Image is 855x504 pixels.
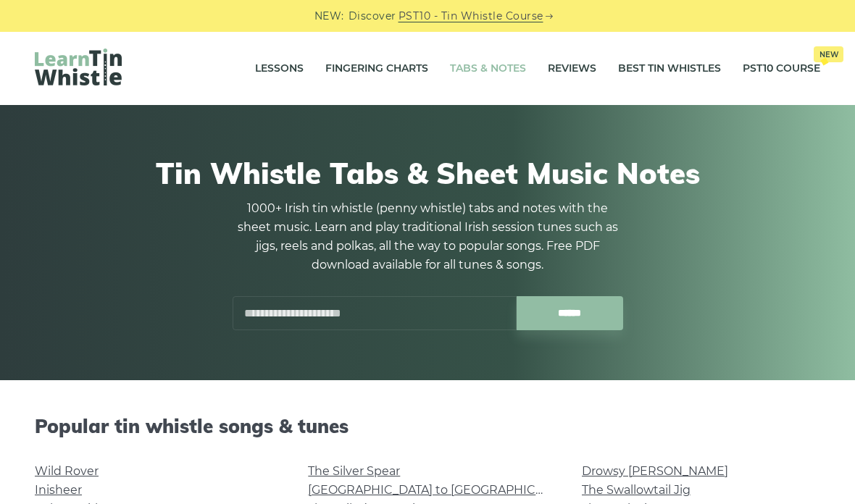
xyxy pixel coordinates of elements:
a: Drowsy [PERSON_NAME] [582,464,728,478]
a: Reviews [548,51,596,87]
span: New [814,46,843,62]
p: 1000+ Irish tin whistle (penny whistle) tabs and notes with the sheet music. Learn and play tradi... [232,199,623,274]
a: Tabs & Notes [450,51,526,87]
img: LearnTinWhistle.com [35,49,122,85]
a: PST10 CourseNew [743,51,820,87]
h2: Popular tin whistle songs & tunes [35,415,820,437]
a: Best Tin Whistles [618,51,721,87]
a: Fingering Charts [325,51,428,87]
a: Lessons [255,51,304,87]
a: Inisheer [35,483,82,497]
a: [GEOGRAPHIC_DATA] to [GEOGRAPHIC_DATA] [308,483,575,497]
a: The Silver Spear [308,464,400,478]
a: Wild Rover [35,464,99,478]
h1: Tin Whistle Tabs & Sheet Music Notes [42,156,813,190]
a: The Swallowtail Jig [582,483,691,497]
